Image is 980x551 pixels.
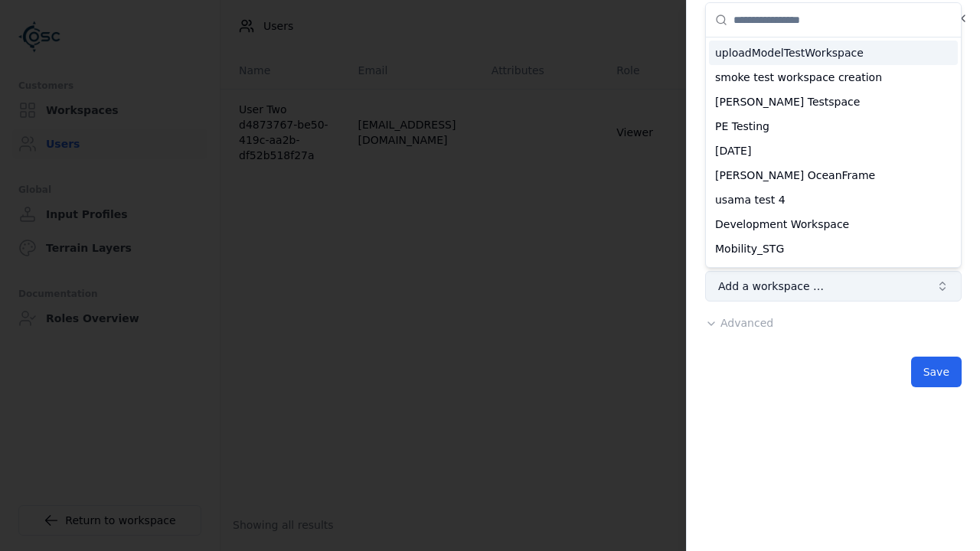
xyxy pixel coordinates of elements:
div: Suggestions [706,37,961,267]
div: trial_test [709,261,958,285]
div: usama test 4 [709,187,958,212]
div: [PERSON_NAME] Testspace [709,90,958,114]
div: uploadModelTestWorkspace [709,41,958,65]
div: PE Testing [709,114,958,139]
div: smoke test workspace creation [709,65,958,90]
div: Mobility_STG [709,236,958,261]
div: [PERSON_NAME] OceanFrame [709,163,958,187]
div: Development Workspace [709,212,958,236]
div: [DATE] [709,139,958,163]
